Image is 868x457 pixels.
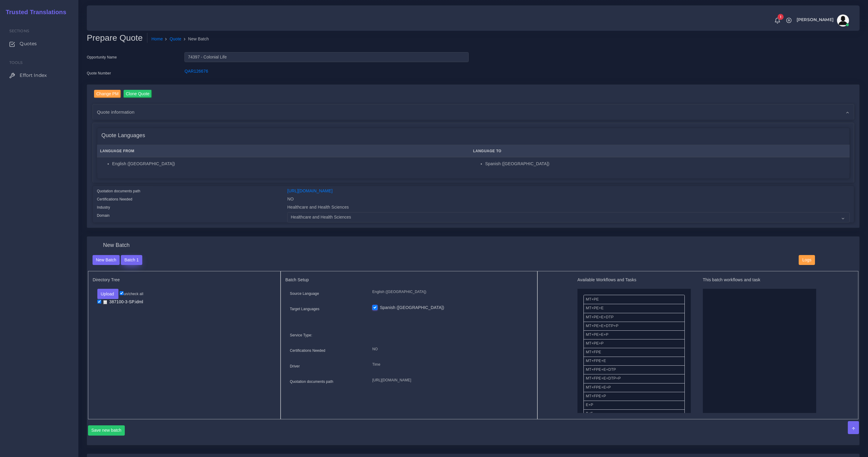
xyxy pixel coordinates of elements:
a: Home [152,36,163,42]
li: MT+FPE+E+P [583,383,685,392]
li: MT+PE+E+DTP [583,313,685,322]
span: Tools [9,60,23,65]
button: New Batch [93,255,120,265]
li: MT+FPE [583,348,685,357]
span: Quote information [97,109,135,115]
li: MT+PE+P [583,339,685,348]
a: Trusted Translations [2,7,66,17]
h4: New Batch [103,242,130,249]
div: Healthcare and Health Sciences [283,204,854,212]
button: Save new batch [88,425,125,436]
li: MT+FPE+P [583,392,685,401]
th: Language From [97,145,470,157]
label: Driver [290,364,300,369]
label: Spanish ([GEOGRAPHIC_DATA]) [380,304,444,311]
span: Logs [802,257,811,262]
label: Certifications Needed [97,197,133,202]
h2: Trusted Translations [2,8,66,16]
span: Effort Index [20,72,47,79]
li: MT+FPE+E+DTP+P [583,374,685,383]
li: MT+FPE+E+DTP [583,365,685,374]
li: New Batch [181,36,209,42]
label: Quote Number [87,71,111,76]
li: MT+PE [583,295,685,304]
h5: Available Workflows and Tasks [577,277,691,282]
li: MT+FPE+E [583,357,685,366]
p: English ([GEOGRAPHIC_DATA]) [372,289,528,295]
input: un/check all [120,291,124,295]
label: un/check all [120,291,143,297]
button: Logs [799,255,815,265]
p: Time [372,361,528,368]
a: Batch 1 [121,257,142,262]
li: MT+PE+E+P [583,330,685,339]
p: NO [372,346,528,352]
a: QAR126676 [184,69,208,74]
a: [PERSON_NAME]avatar [794,14,851,27]
div: Quote information [93,104,854,120]
li: English ([GEOGRAPHIC_DATA]) [112,161,467,167]
label: Industry [97,205,110,210]
input: Clone Quote [124,90,152,98]
a: 387100-3-SP.idml [101,299,146,305]
h5: This batch workflows and task [703,277,816,282]
li: MT+PE+E [583,304,685,313]
a: Quote [170,36,181,42]
h4: Quote Languages [102,132,145,139]
a: New Batch [93,257,120,262]
span: [PERSON_NAME] [797,17,834,22]
button: Upload [97,289,119,299]
a: [URL][DOMAIN_NAME] [287,188,332,193]
img: avatar [837,14,849,27]
li: T+E [583,409,685,418]
li: E+P [583,401,685,410]
label: Target Languages [290,306,319,312]
span: 1 [778,14,784,20]
a: Quotes [5,37,74,50]
label: Quotation documents path [97,188,140,194]
label: Source Language [290,291,319,296]
li: Spanish ([GEOGRAPHIC_DATA]) [485,161,846,167]
span: Sections [9,29,29,33]
h2: Prepare Quote [87,33,147,43]
button: Batch 1 [121,255,142,265]
input: Change PM [94,90,121,98]
h5: Batch Setup [285,277,533,282]
label: Service Type: [290,333,312,338]
h5: Directory Tree [93,277,276,282]
span: Quotes [20,40,37,47]
label: Opportunity Name [87,55,117,60]
label: Certifications Needed [290,348,325,353]
label: Domain [97,213,110,218]
li: MT+PE+E+DTP+P [583,322,685,331]
p: [URL][DOMAIN_NAME] [372,377,528,383]
label: Quotation documents path [290,379,333,384]
a: Effort Index [5,69,74,82]
th: Language To [470,145,849,157]
a: 1 [772,17,783,24]
div: NO [283,196,854,204]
